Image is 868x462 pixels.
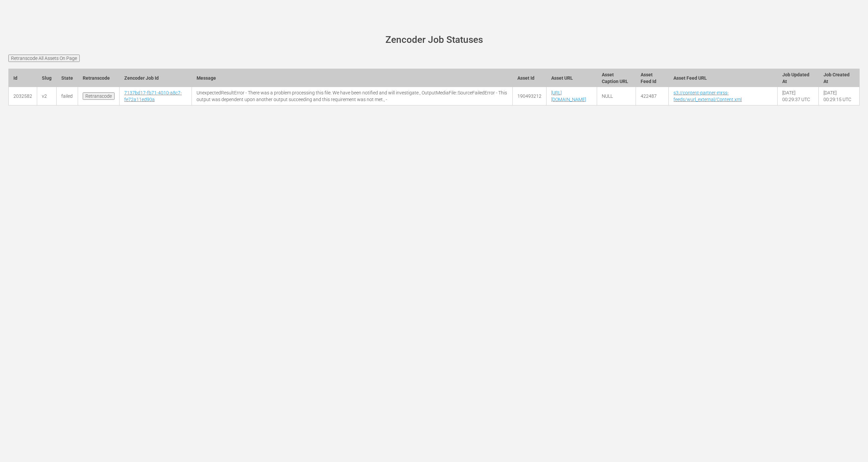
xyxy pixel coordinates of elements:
[778,87,818,105] td: [DATE] 00:29:37 UTC
[9,69,37,87] th: Id
[551,90,586,102] a: [URL][DOMAIN_NAME]
[818,69,860,87] th: Job Created At
[124,90,182,102] a: 7137bd17-fb71-4010-a8c7-fe72a11ed90a
[513,69,547,87] th: Asset Id
[636,69,669,87] th: Asset Feed Id
[9,87,37,105] td: 2032582
[120,69,192,87] th: Zencoder Job Id
[597,69,636,87] th: Asset Caption URL
[597,87,636,105] td: NULL
[57,87,78,105] td: failed
[8,55,80,62] input: Retranscode All Assets On Page
[37,69,57,87] th: Slug
[18,35,850,45] h1: Zencoder Job Statuses
[636,87,669,105] td: 422487
[818,87,860,105] td: [DATE] 00:29:15 UTC
[78,69,120,87] th: Retranscode
[83,92,115,100] input: Retranscode
[37,87,57,105] td: v2
[513,87,547,105] td: 190493212
[673,90,742,102] a: s3://content-partner-mrss-feeds/wurl_external/Content.xml
[57,69,78,87] th: State
[192,87,513,105] td: UnexpectedResultError - There was a problem processing this file. We have been notified and will ...
[669,69,778,87] th: Asset Feed URL
[192,69,513,87] th: Message
[778,69,818,87] th: Job Updated At
[547,69,597,87] th: Asset URL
